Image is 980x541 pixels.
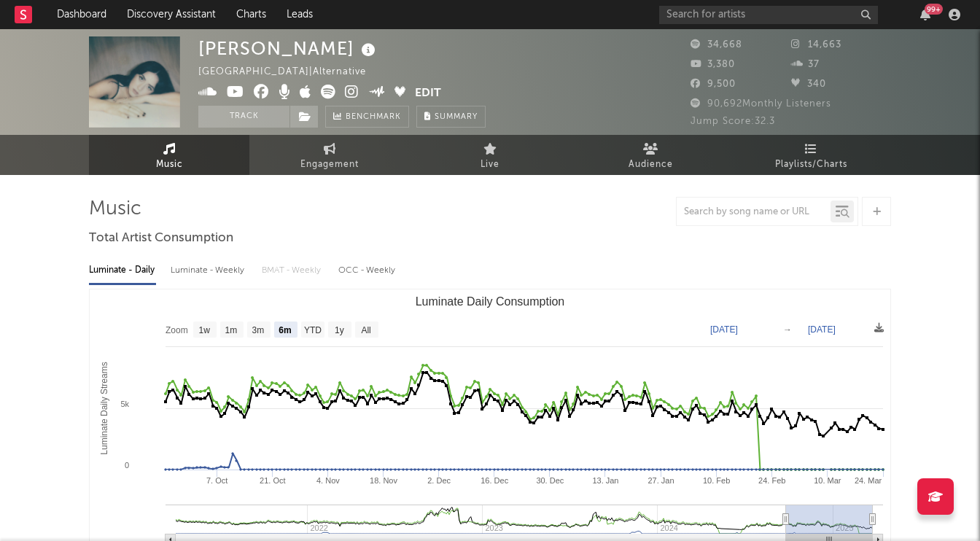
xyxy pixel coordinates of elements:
[346,109,401,126] span: Benchmark
[435,113,478,121] span: Summary
[691,117,775,126] span: Jump Score: 32.3
[338,258,397,283] div: OCC - Weekly
[691,99,831,109] span: 90,692 Monthly Listeners
[225,325,238,335] text: 1m
[206,476,227,485] text: 7. Oct
[361,325,370,335] text: All
[536,476,564,485] text: 30. Dec
[808,324,836,335] text: [DATE]
[198,63,383,81] div: [GEOGRAPHIC_DATA] | Alternative
[89,258,156,283] div: Luminate - Daily
[855,476,882,485] text: 24. Mar
[783,324,792,335] text: →
[171,258,247,283] div: Luminate - Weekly
[677,206,831,218] input: Search by song name or URL
[758,476,785,485] text: 24. Feb
[335,325,344,335] text: 1y
[791,79,826,89] span: 340
[920,9,930,20] button: 99+
[659,6,878,24] input: Search for artists
[370,476,397,485] text: 18. Nov
[325,106,409,128] a: Benchmark
[629,156,673,174] span: Audience
[691,60,735,69] span: 3,380
[481,476,508,485] text: 16. Dec
[791,60,820,69] span: 37
[89,230,233,247] span: Total Artist Consumption
[416,106,486,128] button: Summary
[731,135,891,175] a: Playlists/Charts
[427,476,451,485] text: 2. Dec
[260,476,285,485] text: 21. Oct
[410,135,570,175] a: Live
[120,400,129,408] text: 5k
[775,156,847,174] span: Playlists/Charts
[99,362,109,454] text: Luminate Daily Streams
[156,156,183,174] span: Music
[925,4,943,15] div: 99 +
[791,40,841,50] span: 14,663
[814,476,841,485] text: 10. Mar
[481,156,499,174] span: Live
[570,135,731,175] a: Audience
[166,325,188,335] text: Zoom
[252,325,265,335] text: 3m
[199,325,211,335] text: 1w
[125,461,129,470] text: 0
[691,40,742,50] span: 34,668
[703,476,730,485] text: 10. Feb
[691,79,736,89] span: 9,500
[592,476,618,485] text: 13. Jan
[198,106,289,128] button: Track
[316,476,340,485] text: 4. Nov
[710,324,738,335] text: [DATE]
[198,36,379,61] div: [PERSON_NAME]
[89,135,249,175] a: Music
[249,135,410,175] a: Engagement
[300,156,359,174] span: Engagement
[304,325,322,335] text: YTD
[416,295,565,308] text: Luminate Daily Consumption
[279,325,291,335] text: 6m
[648,476,674,485] text: 27. Jan
[415,85,441,103] button: Edit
